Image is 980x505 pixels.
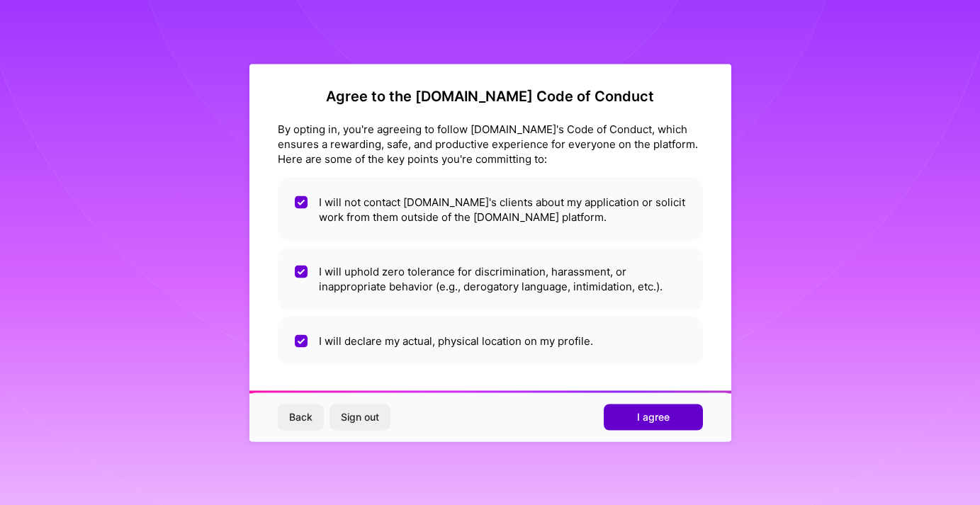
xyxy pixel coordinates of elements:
span: I agree [637,410,670,424]
span: Back [289,410,312,424]
li: I will declare my actual, physical location on my profile. [278,316,703,365]
li: I will not contact [DOMAIN_NAME]'s clients about my application or solicit work from them outside... [278,177,703,241]
span: Sign out [341,410,379,424]
li: I will uphold zero tolerance for discrimination, harassment, or inappropriate behavior (e.g., der... [278,246,703,310]
div: By opting in, you're agreeing to follow [DOMAIN_NAME]'s Code of Conduct, which ensures a rewardin... [278,121,703,166]
button: I agree [604,404,703,430]
h2: Agree to the [DOMAIN_NAME] Code of Conduct [278,87,703,104]
button: Back [278,404,324,430]
button: Sign out [330,404,390,430]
